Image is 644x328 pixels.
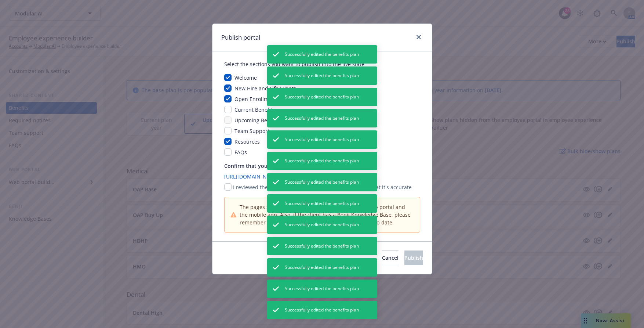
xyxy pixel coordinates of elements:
span: Successfully edited the benefits plan [285,221,359,228]
span: Successfully edited the benefits plan [285,94,359,100]
span: Successfully edited the benefits plan [285,115,359,122]
span: Open Enrollment [234,95,277,102]
span: Resources [234,138,260,145]
a: [URL][DOMAIN_NAME] [224,173,420,180]
span: The pages selected above will be published to both web portal and the mobile app. Also, if the cl... [240,203,414,226]
span: Successfully edited the benefits plan [285,51,359,58]
button: Publish [404,250,423,265]
p: I reviewed the content of the web portal and confirmed that it's accurate [233,183,412,191]
span: Successfully edited the benefits plan [285,158,359,164]
div: Select the sections you want to publish into the live state [224,60,420,68]
button: Cancel [382,250,399,265]
span: New Hire and Life Events [234,85,296,92]
span: Successfully edited the benefits plan [285,307,359,313]
span: Cancel [382,254,399,261]
span: Successfully edited the benefits plan [285,136,359,143]
span: Successfully edited the benefits plan [285,264,359,271]
span: Current Benefits [234,106,275,113]
span: Successfully edited the benefits plan [285,285,359,292]
p: Confirm that you reviewed the content * [224,162,420,170]
span: Publish [404,254,423,261]
span: FAQs [234,149,247,156]
span: Successfully edited the benefits plan [285,72,359,79]
span: Team Support [234,127,269,134]
span: Upcoming Benefits [234,117,281,124]
span: Successfully edited the benefits plan [285,179,359,185]
span: Welcome [234,74,257,81]
span: Successfully edited the benefits plan [285,200,359,207]
span: Successfully edited the benefits plan [285,243,359,249]
h1: Publish portal [221,33,260,42]
a: close [414,33,423,42]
